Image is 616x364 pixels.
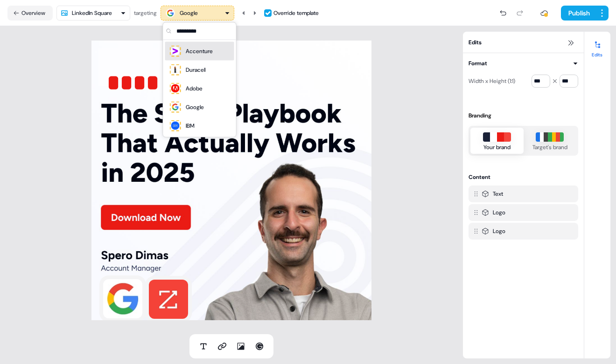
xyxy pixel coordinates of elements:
[469,59,578,68] button: Format
[483,143,511,152] div: Your brand
[584,37,610,58] button: Edits
[186,121,195,130] div: IBM
[180,8,198,18] div: Google
[524,128,577,154] button: Target's brand
[134,8,157,18] div: targeting
[470,128,524,154] button: Your brand
[469,38,482,47] span: Edits
[469,172,490,182] div: Content
[186,47,213,56] div: Accenture
[273,8,319,18] div: Override template
[469,111,578,120] div: Branding
[161,6,234,21] button: Google
[469,59,487,68] div: Format
[493,189,503,199] div: Text
[561,6,595,21] button: Publish
[186,103,204,112] div: Google
[186,84,203,93] div: Adobe
[72,8,112,18] div: LinkedIn Square
[7,6,53,21] button: Overview
[186,65,206,75] div: Duracell
[493,208,505,217] div: Logo
[532,143,567,152] div: Target's brand
[469,74,515,89] div: Width x Height (1:1)
[493,227,505,236] div: Logo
